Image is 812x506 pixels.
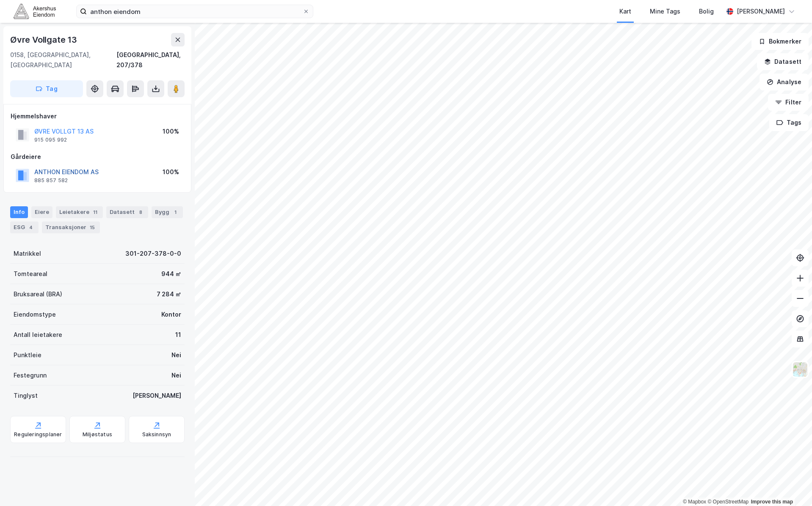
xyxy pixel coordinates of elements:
[770,465,812,506] div: Kontrollprogram for chat
[116,50,185,70] div: [GEOGRAPHIC_DATA], 207/378
[14,370,47,380] div: Festegrunn
[768,94,809,111] button: Filter
[34,177,68,184] div: 885 857 582
[769,114,809,131] button: Tags
[171,370,181,380] div: Nei
[14,4,56,19] img: akershus-eiendom-logo.9091f326c980b4bce74ccdd9f866810c.svg
[161,269,181,279] div: 944 ㎡
[42,222,100,233] div: Transaksjoner
[83,431,112,438] div: Miljøstatus
[683,499,706,505] a: Mapbox
[106,206,148,218] div: Datasett
[34,137,67,143] div: 915 095 992
[91,208,99,216] div: 11
[14,431,62,438] div: Reguleringsplaner
[171,350,181,360] div: Nei
[737,6,785,16] div: [PERSON_NAME]
[175,330,181,340] div: 11
[11,111,184,121] div: Hjemmelshaver
[619,6,631,16] div: Kart
[751,33,809,50] button: Bokmerker
[125,249,181,259] div: 301-207-378-0-0
[757,53,809,70] button: Datasett
[56,206,103,218] div: Leietakere
[10,222,39,233] div: ESG
[14,309,56,320] div: Eiendomstype
[88,223,97,232] div: 15
[152,206,183,218] div: Bygg
[14,269,47,279] div: Tomteareal
[792,361,808,377] img: Z
[11,152,184,162] div: Gårdeiere
[10,80,83,97] button: Tag
[707,499,748,505] a: OpenStreetMap
[171,208,180,216] div: 1
[751,499,793,505] a: Improve this map
[699,6,714,16] div: Bolig
[31,206,52,218] div: Eiere
[10,50,116,70] div: 0158, [GEOGRAPHIC_DATA], [GEOGRAPHIC_DATA]
[14,391,38,401] div: Tinglyst
[161,309,181,320] div: Kontor
[14,249,41,259] div: Matrikkel
[163,126,179,137] div: 100%
[142,431,171,438] div: Saksinnsyn
[157,289,181,299] div: 7 284 ㎡
[10,206,28,218] div: Info
[133,391,181,401] div: [PERSON_NAME]
[136,208,145,216] div: 8
[10,33,79,46] div: Øvre Vollgate 13
[27,223,35,232] div: 4
[650,6,680,16] div: Mine Tags
[14,350,41,360] div: Punktleie
[14,289,62,299] div: Bruksareal (BRA)
[163,167,179,177] div: 100%
[770,465,812,506] iframe: Chat Widget
[87,5,303,18] input: Søk på adresse, matrikkel, gårdeiere, leietakere eller personer
[14,330,62,340] div: Antall leietakere
[760,74,809,90] button: Analyse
